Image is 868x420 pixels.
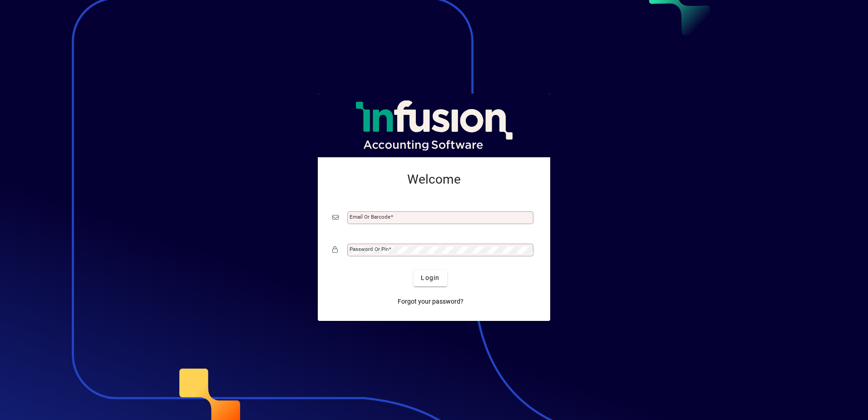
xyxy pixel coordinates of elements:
[414,270,447,286] button: Login
[332,172,536,187] h2: Welcome
[394,294,467,310] a: Forgot your password?
[350,214,390,220] mat-label: Email or Barcode
[350,246,389,252] mat-label: Password or Pin
[421,273,439,283] span: Login
[398,297,464,306] span: Forgot your password?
